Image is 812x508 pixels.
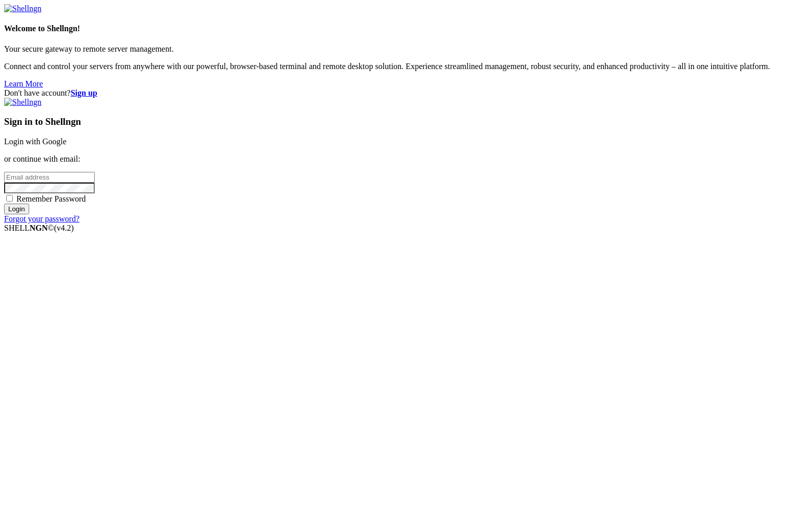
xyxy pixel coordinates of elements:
[4,172,95,183] input: Email address
[4,4,41,13] img: Shellngn
[4,79,43,88] a: Learn More
[6,195,13,202] input: Remember Password
[4,137,67,146] a: Login with Google
[71,89,97,97] a: Sign up
[4,204,29,214] input: Login
[4,89,808,98] div: Don't have account?
[16,194,86,203] span: Remember Password
[4,62,808,71] p: Connect and control your servers from anywhere with our powerful, browser-based terminal and remo...
[4,24,808,33] h4: Welcome to Shellngn!
[4,116,808,127] h3: Sign in to Shellngn
[4,98,41,107] img: Shellngn
[4,45,808,54] p: Your secure gateway to remote server management.
[4,224,74,232] span: SHELL ©
[30,224,48,232] b: NGN
[4,154,808,164] p: or continue with email:
[4,214,79,223] a: Forgot your password?
[54,224,74,232] span: 4.2.0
